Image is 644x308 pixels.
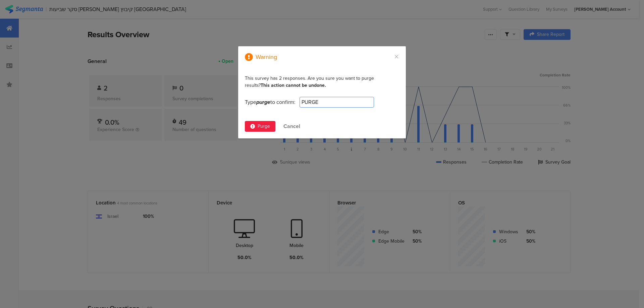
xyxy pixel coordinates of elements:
button: Close [394,53,399,61]
span: Purge [258,123,270,130]
div: Type to confirm: [245,98,296,106]
div: dialog [238,46,406,138]
div: Warning [256,54,277,60]
span: purge [256,98,270,106]
b: This action cannot be undone. [261,82,326,89]
div: This survey has 2 responses. Are you sure you want to purge results? [245,75,376,89]
div: Cancel [283,122,300,130]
